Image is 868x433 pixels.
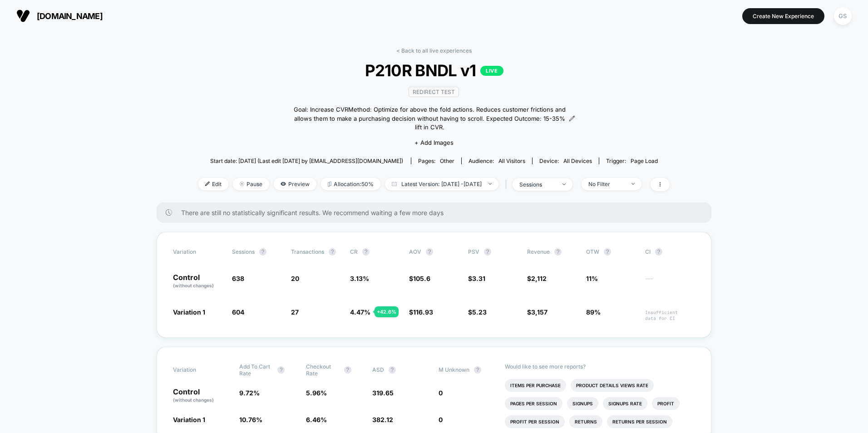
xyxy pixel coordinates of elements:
p: Would like to see more reports? [505,363,695,370]
span: 6.46 % [306,416,327,423]
li: Returns [569,415,602,428]
span: 9.72 % [239,389,260,397]
span: 116.93 [413,308,433,316]
div: Audience: [469,157,525,164]
button: ? [362,248,370,256]
span: Allocation: 50% [321,178,380,190]
span: Redirect Test [409,87,459,97]
span: Add To Cart Rate [239,363,273,377]
p: Control [173,274,223,289]
span: Device: [532,157,599,164]
img: edit [205,182,210,186]
button: ? [554,248,562,256]
span: M Unknown [439,366,469,373]
span: 89% [586,308,601,316]
li: Profit [652,397,680,410]
img: end [631,183,635,185]
span: 319.65 [372,389,394,397]
li: Profit Per Session [505,415,565,428]
button: ? [426,248,433,256]
button: ? [344,366,351,374]
img: Visually logo [16,9,30,23]
div: sessions [519,181,556,188]
span: (without changes) [173,283,214,288]
span: $ [409,275,430,282]
li: Signups [567,397,598,410]
button: ? [474,366,481,374]
span: 4.47 % [350,308,370,316]
span: 105.6 [413,275,430,282]
span: 5.23 [472,308,487,316]
li: Returns Per Session [607,415,672,428]
span: --- [645,276,695,289]
span: 10.76 % [239,416,262,423]
span: + Add Images [414,139,454,146]
a: < Back to all live experiences [396,47,472,54]
span: ASD [372,366,384,373]
button: Create New Experience [742,8,824,24]
button: ? [655,248,662,256]
span: Variation [173,248,223,256]
span: Variation [173,363,223,377]
span: 11% [586,275,598,282]
span: 5.96 % [306,389,327,397]
button: ? [389,366,396,374]
img: rebalance [328,182,331,187]
span: 20 [291,275,299,282]
button: [DOMAIN_NAME] [14,9,105,23]
span: Variation 1 [173,308,205,316]
span: 3.31 [472,275,485,282]
span: Transactions [291,248,324,255]
img: end [488,183,492,185]
span: There are still no statistically significant results. We recommend waiting a few more days [181,209,693,216]
div: No Filter [588,181,625,187]
span: 604 [232,308,244,316]
span: Pause [233,178,269,190]
span: Start date: [DATE] (Last edit [DATE] by [EMAIL_ADDRESS][DOMAIN_NAME]) [210,157,403,164]
span: OTW [586,248,636,256]
div: GS [834,7,852,25]
span: [DOMAIN_NAME] [37,11,103,21]
span: Variation 1 [173,416,205,423]
span: CR [350,248,358,255]
button: ? [259,248,266,256]
span: $ [468,275,485,282]
span: 3.13 % [350,275,369,282]
span: $ [527,308,547,316]
button: ? [277,366,285,374]
span: Sessions [232,248,255,255]
span: Latest Version: [DATE] - [DATE] [385,178,498,190]
span: All Visitors [498,157,525,164]
span: CI [645,248,695,256]
span: AOV [409,248,421,255]
span: $ [468,308,487,316]
p: Control [173,388,230,403]
span: Goal: Increase CVRMethod: Optimize for above the fold actions. Reduces customer frictions and all... [293,105,567,132]
div: + 42.6 % [375,306,399,317]
span: Revenue [527,248,550,255]
button: ? [604,248,611,256]
span: 2,112 [531,275,547,282]
img: end [240,182,244,186]
span: other [440,157,454,164]
span: P210R BNDL v1 [222,61,646,80]
button: ? [484,248,491,256]
button: GS [831,7,854,25]
li: Pages Per Session [505,397,562,410]
span: all devices [563,157,592,164]
p: LIVE [480,66,503,76]
span: Checkout Rate [306,363,340,377]
span: Insufficient data for CI [645,310,695,321]
span: (without changes) [173,397,214,403]
span: 638 [232,275,244,282]
span: | [503,178,513,191]
span: 382.12 [372,416,393,423]
span: 3,157 [531,308,547,316]
li: Signups Rate [603,397,647,410]
div: Pages: [418,157,454,164]
span: $ [527,275,547,282]
span: Edit [198,178,228,190]
img: end [562,183,566,185]
span: 0 [439,416,443,423]
li: Product Details Views Rate [571,379,654,392]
